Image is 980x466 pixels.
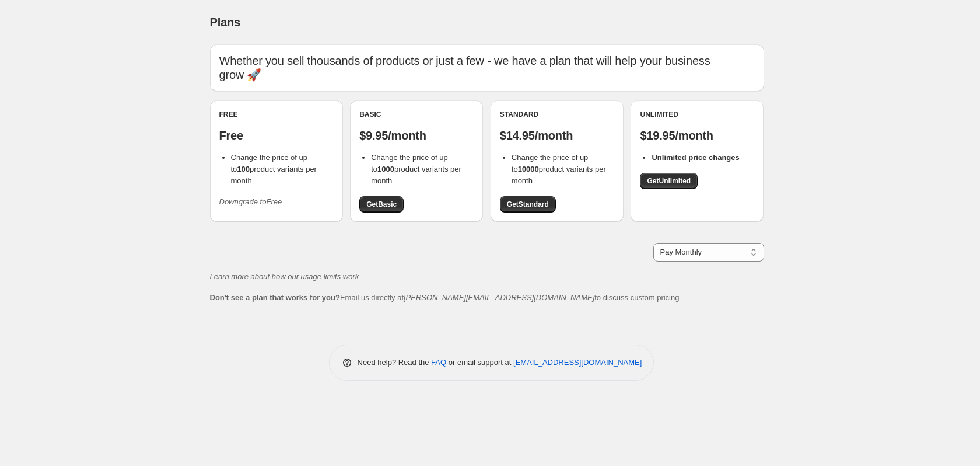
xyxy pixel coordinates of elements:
[404,293,594,302] a: [PERSON_NAME][EMAIL_ADDRESS][DOMAIN_NAME]
[647,176,691,186] span: Get Unlimited
[500,128,614,142] p: $14.95/month
[366,200,397,209] span: Get Basic
[219,110,334,119] div: Free
[359,196,404,213] a: GetBasic
[219,128,334,142] p: Free
[210,272,359,281] a: Learn more about how our usage limits work
[640,173,698,189] a: GetUnlimited
[358,358,432,367] span: Need help? Read the
[212,193,289,211] button: Downgrade toFree
[652,153,739,162] b: Unlimited price changes
[210,293,340,302] b: Don't see a plan that works for you?
[513,358,642,367] a: [EMAIL_ADDRESS][DOMAIN_NAME]
[640,110,754,119] div: Unlimited
[219,197,282,206] i: Downgrade to Free
[377,165,394,173] b: 1000
[371,153,461,185] span: Change the price of up to product variants per month
[431,358,446,367] a: FAQ
[359,110,474,119] div: Basic
[512,153,606,185] span: Change the price of up to product variants per month
[219,54,755,82] p: Whether you sell thousands of products or just a few - we have a plan that will help your busines...
[500,196,556,213] a: GetStandard
[518,165,539,173] b: 10000
[640,128,754,142] p: $19.95/month
[237,165,250,173] b: 100
[359,128,474,142] p: $9.95/month
[500,110,614,119] div: Standard
[446,358,513,367] span: or email support at
[210,293,680,302] span: Email us directly at to discuss custom pricing
[507,200,549,209] span: Get Standard
[231,153,317,185] span: Change the price of up to product variants per month
[210,16,240,29] span: Plans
